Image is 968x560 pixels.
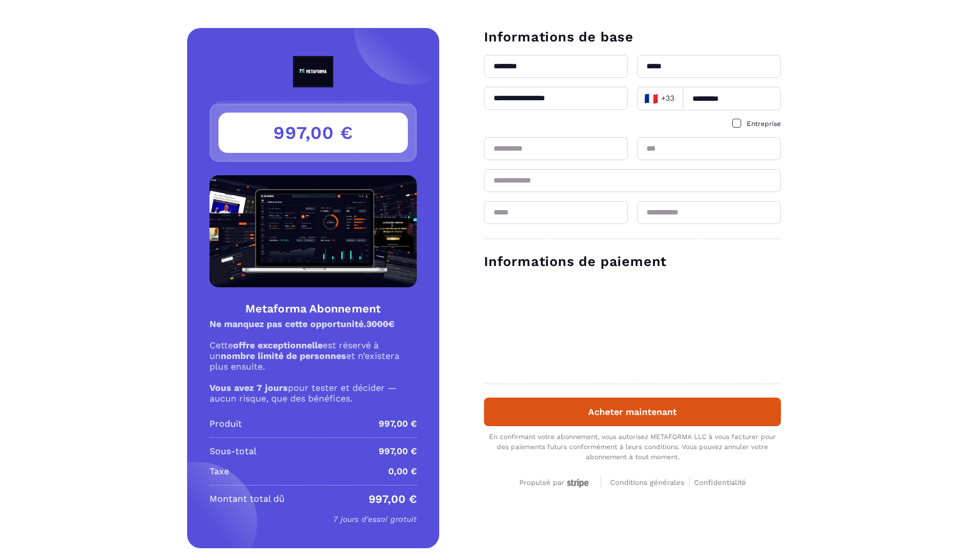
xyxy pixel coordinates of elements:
p: 997,00 € [369,492,417,506]
span: 🇫🇷 [644,91,658,106]
a: Conditions générales [610,477,690,487]
p: 997,00 € [379,417,417,431]
h3: Informations de paiement [484,253,781,270]
img: logo [267,56,359,87]
p: Produit [210,417,242,431]
p: pour tester et décider — aucun risque, que des bénéfices. [210,382,417,404]
h3: Informations de base [484,28,781,46]
strong: offre exceptionnelle [233,340,323,351]
strong: Vous avez 7 jours [210,382,288,393]
s: 3000€ [366,319,394,329]
button: Acheter maintenant [484,398,781,426]
p: Cette est réservé à un et n’existera plus ensuite. [210,340,417,372]
a: Confidentialité [694,477,746,487]
div: Search for option [637,87,683,110]
input: Search for option [678,90,680,107]
span: Conditions générales [610,478,685,487]
div: En confirmant votre abonnement, vous autorisez METAFORMA LLC à vous facturer pour des paiements f... [484,432,781,462]
span: Confidentialité [694,478,746,487]
h3: 997,00 € [218,113,408,153]
strong: Ne manquez pas cette opportunité. [210,319,394,329]
div: Propulsé par [519,478,592,488]
img: Product Image [210,175,417,287]
strong: nombre limité de personnes [221,351,346,361]
iframe: Cadre de saisie sécurisé pour le paiement [482,277,783,372]
span: Entreprise [747,120,781,128]
h4: Metaforma Abonnement [210,301,417,316]
p: Sous-total [210,445,257,458]
p: 997,00 € [379,445,417,458]
p: 7 jours d'essai gratuit [210,512,417,526]
a: Propulsé par [519,477,592,487]
span: +33 [644,91,676,106]
p: 0,00 € [388,465,417,478]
